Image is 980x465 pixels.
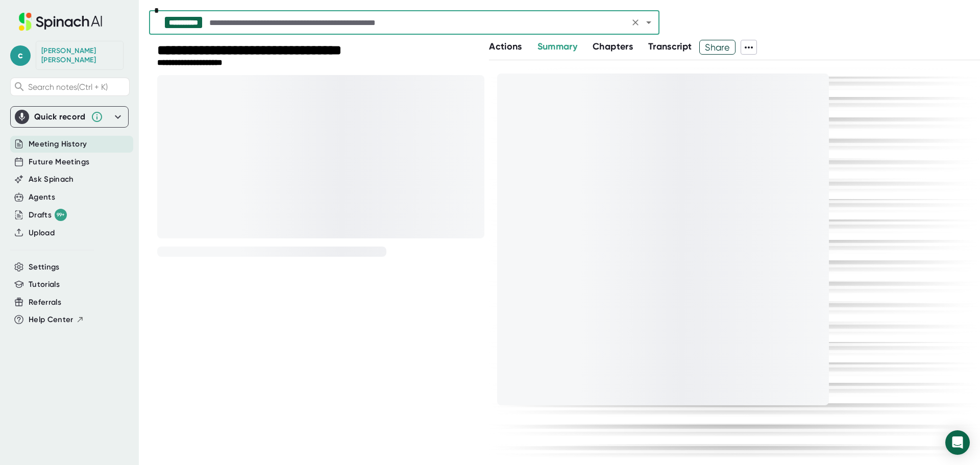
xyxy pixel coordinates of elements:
[28,82,108,92] span: Search notes (Ctrl + K)
[642,15,656,30] button: Open
[29,138,87,150] button: Meeting History
[700,38,735,56] span: Share
[29,297,61,308] button: Referrals
[29,209,67,221] button: Drafts 99+
[628,15,643,30] button: Clear
[34,112,86,122] div: Quick record
[29,156,89,168] button: Future Meetings
[10,45,31,66] span: c
[29,227,55,239] button: Upload
[648,40,692,54] button: Transcript
[29,174,74,185] button: Ask Spinach
[15,107,124,127] div: Quick record
[489,41,522,52] span: Actions
[699,40,736,55] button: Share
[593,41,633,52] span: Chapters
[29,191,55,203] button: Agents
[29,209,67,221] div: Drafts
[29,279,60,290] button: Tutorials
[29,261,60,273] button: Settings
[537,41,577,52] span: Summary
[55,209,67,221] div: 99+
[945,430,970,455] div: Open Intercom Messenger
[29,314,73,326] span: Help Center
[537,40,577,54] button: Summary
[648,41,692,52] span: Transcript
[489,40,522,54] button: Actions
[41,46,118,64] div: Candace Aragon
[29,314,84,326] button: Help Center
[593,40,633,54] button: Chapters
